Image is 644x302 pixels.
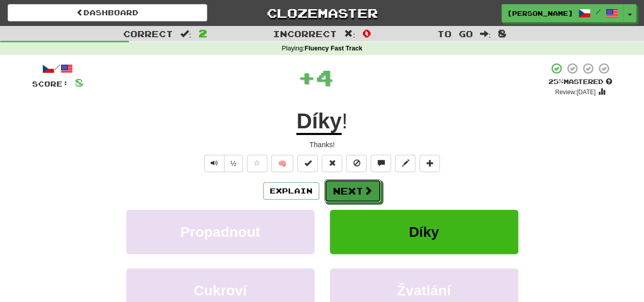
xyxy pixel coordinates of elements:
strong: Fluency Fast Track [304,45,362,52]
span: Incorrect [273,29,337,39]
button: Reset to 0% Mastered (alt+r) [322,155,342,172]
a: [PERSON_NAME] / [501,4,624,22]
span: [PERSON_NAME] [507,9,573,18]
button: 🧠 [271,155,293,172]
div: Mastered [548,77,612,87]
a: Clozemaster [222,4,422,22]
span: Díky [409,224,439,240]
button: Ignore sentence (alt+i) [346,155,367,172]
button: ½ [224,155,243,172]
button: Add to collection (alt+a) [419,155,440,172]
span: To go [437,29,472,39]
span: ! [342,109,348,133]
span: : [480,30,491,38]
span: 25 % [548,77,564,86]
button: Discuss sentence (alt+u) [371,155,391,172]
div: / [32,62,83,75]
button: Díky [330,210,518,254]
div: Thanks! [32,140,612,150]
span: Žvatlání [397,283,451,298]
span: 2 [199,27,207,39]
button: Favorite sentence (alt+f) [247,155,267,172]
button: Play sentence audio (ctl+space) [204,155,225,172]
button: Next [324,179,381,203]
span: 8 [75,76,83,89]
span: 8 [498,27,507,39]
span: + [298,62,316,93]
span: Cukroví [193,283,246,298]
small: Review: [DATE] [555,89,596,96]
span: Score: [32,79,69,88]
button: Explain [263,182,319,200]
span: 4 [316,65,333,90]
div: Text-to-speech controls [202,155,243,172]
a: Dashboard [8,4,207,21]
u: Díky [296,109,342,135]
button: Edit sentence (alt+d) [395,155,415,172]
span: Propadnout [180,224,260,240]
span: / [596,8,601,15]
span: : [180,30,191,38]
span: Correct [123,29,173,39]
span: : [344,30,355,38]
button: Propadnout [126,210,315,254]
span: 0 [362,27,371,39]
button: Set this sentence to 100% Mastered (alt+m) [297,155,318,172]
